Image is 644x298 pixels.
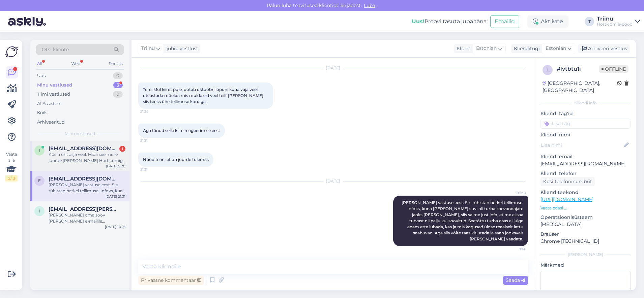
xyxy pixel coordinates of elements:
[39,148,40,153] span: i
[49,145,119,152] span: info@vikatimees.eu
[37,109,47,116] div: Kõik
[540,262,631,269] p: Märkmed
[36,59,43,68] div: All
[42,46,69,53] span: Otsi kliente
[138,178,528,184] div: [DATE]
[540,170,631,177] p: Kliendi telefon
[49,212,125,224] div: [PERSON_NAME] oma soov [PERSON_NAME] e-mailile [EMAIL_ADDRESS][DOMAIN_NAME]
[540,196,593,202] a: [URL][DOMAIN_NAME]
[540,119,631,129] input: Lisa tag
[106,164,125,169] div: [DATE] 9:20
[402,200,524,241] span: [PERSON_NAME] vastuse eest. Siis tühistan hetkel tellimuse. Infoks, kuna [PERSON_NAME] suvi oli t...
[540,177,595,186] div: Küsi telefoninumbrit
[540,205,631,211] p: Vaata edasi ...
[37,72,46,79] div: Uus
[597,22,633,27] div: Horticom e-pood
[501,246,526,252] span: 9:46
[541,141,623,149] input: Lisa nimi
[527,15,568,28] div: Aktiivne
[37,82,72,89] div: Minu vestlused
[454,45,470,52] div: Klient
[362,2,377,8] span: Luba
[412,18,425,25] b: Uus!
[113,72,123,79] div: 0
[37,100,62,107] div: AI Assistent
[164,45,198,52] div: juhib vestlust
[540,231,631,238] p: Brauser
[546,45,566,52] span: Estonian
[543,80,617,94] div: [GEOGRAPHIC_DATA], [GEOGRAPHIC_DATA]
[540,238,631,245] p: Chrome [TECHNICAL_ID]
[540,131,631,138] p: Kliendi nimi
[143,128,220,133] span: Aga tänud selle kiire reageerimise eest
[106,194,125,199] div: [DATE] 21:31
[540,221,631,228] p: [MEDICAL_DATA]
[39,208,40,213] span: i
[506,277,525,283] span: Saada
[412,18,488,26] div: Proovi tasuta juba täna:
[490,15,519,28] button: Emailid
[140,167,166,172] span: 21:31
[37,91,70,98] div: Tiimi vestlused
[578,44,630,53] div: Arhiveeri vestlus
[138,65,528,71] div: [DATE]
[49,182,125,194] div: [PERSON_NAME] vastuse eest. Siis tühistan hetkel tellimuse. Infoks, kuna [PERSON_NAME] suvi oli t...
[5,175,18,181] div: 2 / 3
[540,100,631,106] div: Kliendi info
[65,131,95,137] span: Minu vestlused
[49,152,125,164] div: Küsin üht asja veel. Mida see meile juurde [PERSON_NAME] Horticomiga lepingu sõlmime? Hetkel on m...
[140,109,166,114] span: 21:30
[501,190,526,195] span: Triinu
[5,45,18,58] img: Askly Logo
[143,157,209,162] span: Nüüd tean, et on juurde tulemas
[113,91,123,98] div: 0
[540,189,631,196] p: Klienditeekond
[540,110,631,117] p: Kliendi tag'id
[138,276,204,285] div: Privaatne kommentaar
[599,65,628,73] span: Offline
[540,160,631,167] p: [EMAIL_ADDRESS][DOMAIN_NAME]
[540,153,631,160] p: Kliendi email
[141,45,155,52] span: Triinu
[38,178,41,183] span: E
[547,67,549,72] span: l
[585,17,594,26] div: T
[113,82,123,89] div: 3
[37,119,65,126] div: Arhiveeritud
[597,16,640,27] a: TriinuHorticom e-pood
[557,65,599,73] div: # lvtbtu1i
[597,16,633,22] div: Triinu
[140,138,166,143] span: 21:31
[476,45,497,52] span: Estonian
[105,224,125,229] div: [DATE] 18:26
[5,151,18,181] div: Vaata siia
[143,87,264,104] span: Tere. Mul kiiret pole, ootab oktoobri lõpuni kuna vaja veel otsustada mõelda mis mulda sid veel t...
[511,45,540,52] div: Klienditugi
[49,176,119,182] span: Exiic24@gmail.com
[540,252,631,258] div: [PERSON_NAME]
[119,146,125,152] div: 1
[540,214,631,221] p: Operatsioonisüsteem
[70,59,82,68] div: Web
[49,206,119,212] span: ingridpugi@gail.com
[108,59,124,68] div: Socials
